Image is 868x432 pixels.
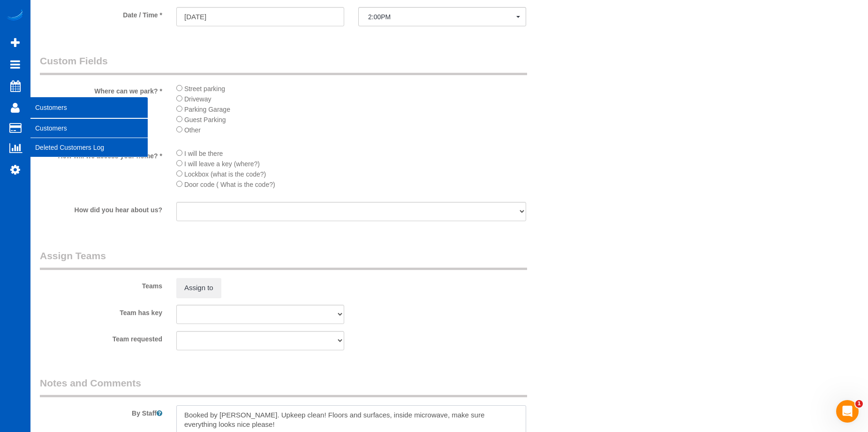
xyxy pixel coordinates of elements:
[184,126,201,134] span: Other
[368,13,516,21] span: 2:00PM
[30,118,148,157] ul: Customers
[33,202,169,215] label: How did you hear about us?
[184,95,211,103] span: Driveway
[184,150,223,157] span: I will be there
[184,181,275,188] span: Door code ( What is the code?)
[6,9,24,23] img: Automaid Logo
[184,106,230,113] span: Parking Garage
[176,278,221,298] button: Assign to
[33,331,169,344] label: Team requested
[40,376,527,397] legend: Notes and Comments
[33,278,169,291] label: Teams
[40,54,527,75] legend: Custom Fields
[855,400,863,408] span: 1
[184,160,260,168] span: I will leave a key (where?)
[33,405,169,418] label: By Staff
[836,400,859,423] iframe: Intercom live chat
[184,85,225,93] span: Street parking
[30,97,148,118] span: Customers
[33,7,169,20] label: Date / Time *
[184,170,266,178] span: Lockbox (what is the code?)
[33,305,169,317] label: Team has key
[30,119,148,138] a: Customers
[184,116,226,123] span: Guest Parking
[176,7,344,26] input: MM/DD/YYYY
[358,7,526,26] button: 2:00PM
[33,83,169,96] label: Where can we park? *
[40,249,527,270] legend: Assign Teams
[30,138,148,157] a: Deleted Customers Log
